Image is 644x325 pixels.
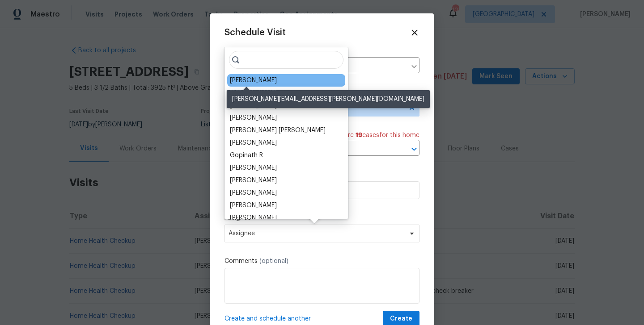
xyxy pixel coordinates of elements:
[230,163,277,172] div: [PERSON_NAME]
[225,314,311,323] span: Create and schedule another
[408,143,420,155] button: Open
[356,132,362,138] span: 19
[225,257,419,266] label: Comments
[390,313,412,325] span: Create
[410,28,419,37] span: Close
[229,230,404,237] span: Assignee
[230,176,277,185] div: [PERSON_NAME]
[230,76,277,85] div: [PERSON_NAME]
[230,188,277,197] div: [PERSON_NAME]
[230,88,277,97] div: [PERSON_NAME]
[225,28,286,37] span: Schedule Visit
[327,131,419,140] span: There are case s for this home
[230,201,277,210] div: [PERSON_NAME]
[230,213,277,222] div: [PERSON_NAME]
[230,138,277,147] div: [PERSON_NAME]
[259,258,288,264] span: (optional)
[230,151,263,160] div: Gopinath R
[227,90,430,108] div: [PERSON_NAME][EMAIL_ADDRESS][PERSON_NAME][DOMAIN_NAME]
[230,113,277,122] div: [PERSON_NAME]
[230,126,326,135] div: [PERSON_NAME] [PERSON_NAME]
